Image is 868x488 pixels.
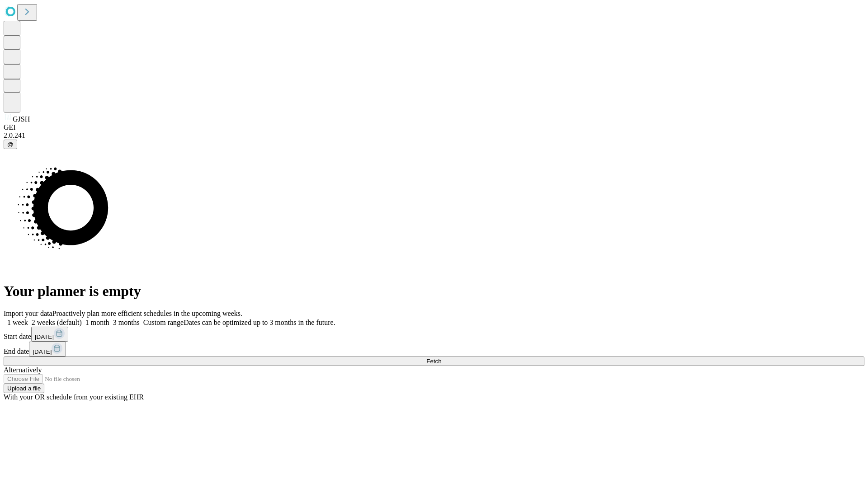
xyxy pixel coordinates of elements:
div: GEI [4,123,864,131]
span: @ [7,141,14,148]
button: [DATE] [31,327,68,342]
span: [DATE] [35,333,54,340]
span: 1 month [85,319,109,326]
h1: Your planner is empty [4,283,864,300]
span: Dates can be optimized up to 3 months in the future. [184,319,335,326]
button: @ [4,140,17,149]
span: Fetch [426,358,441,365]
div: End date [4,342,864,357]
span: [DATE] [33,348,52,355]
button: Fetch [4,357,864,366]
button: [DATE] [29,342,66,357]
span: With your OR schedule from your existing EHR [4,393,144,401]
div: 2.0.241 [4,131,864,140]
span: 3 months [113,319,140,326]
span: Custom range [143,319,184,326]
span: 2 weeks (default) [32,319,82,326]
span: Proactively plan more efficient schedules in the upcoming weeks. [52,310,242,317]
span: 1 week [7,319,28,326]
div: Start date [4,327,864,342]
span: Import your data [4,310,52,317]
span: GJSH [13,115,30,123]
button: Upload a file [4,384,44,393]
span: Alternatively [4,366,42,374]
